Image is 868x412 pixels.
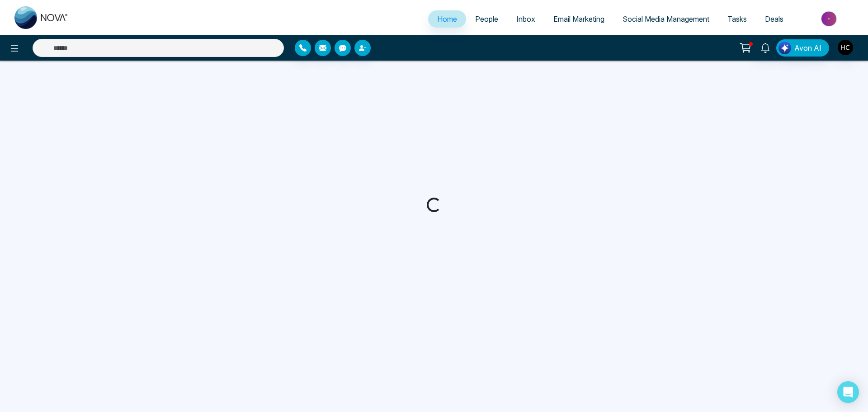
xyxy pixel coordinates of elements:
span: Avon AI [794,43,821,53]
span: Deals [765,14,783,24]
a: Email Marketing [544,10,613,28]
a: People [466,10,507,28]
span: Email Marketing [553,14,604,24]
a: Inbox [507,10,544,28]
a: Tasks [718,10,756,28]
a: Social Media Management [613,10,718,28]
img: Nova CRM Logo [14,6,69,29]
span: Inbox [516,14,535,24]
button: Avon AI [776,39,829,57]
img: Lead Flow [778,42,791,54]
span: Tasks [727,14,747,24]
span: Social Media Management [623,14,709,24]
img: User Avatar [838,40,853,55]
a: Deals [756,10,793,28]
span: Home [437,14,457,24]
a: Home [428,10,466,28]
img: Market-place.gif [797,9,863,29]
span: People [475,14,498,24]
div: Open Intercom Messenger [837,381,859,403]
